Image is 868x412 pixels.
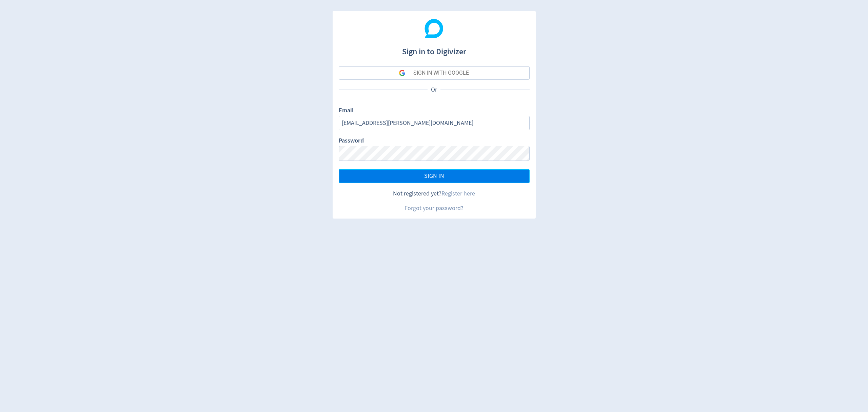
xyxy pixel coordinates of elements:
[405,204,463,212] a: Forgot your password?
[339,169,530,183] button: SIGN IN
[425,19,443,38] img: Digivizer Logo
[339,66,530,80] button: SIGN IN WITH GOOGLE
[339,136,364,146] label: Password
[413,66,469,80] div: SIGN IN WITH GOOGLE
[339,189,530,198] div: Not registered yet?
[428,86,440,94] p: Or
[424,173,444,179] span: SIGN IN
[339,40,530,58] h1: Sign in to Digivizer
[441,190,475,198] a: Register here
[339,106,354,116] label: Email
